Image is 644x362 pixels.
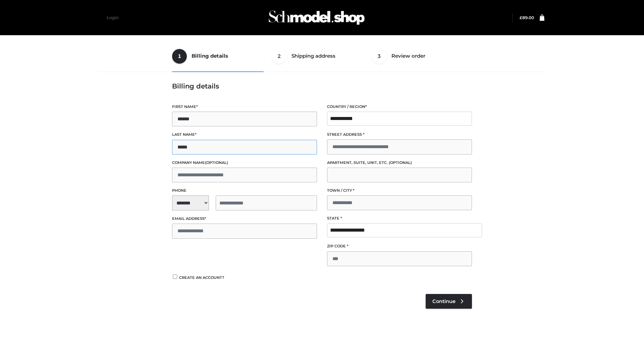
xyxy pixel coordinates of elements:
span: £ [520,15,522,20]
a: Login [107,15,118,20]
a: £89.00 [520,15,534,20]
img: Schmodel Admin 964 [266,4,367,31]
label: Street address [327,131,472,138]
span: (optional) [205,160,228,165]
span: Create an account? [179,275,224,280]
label: Town / City [327,187,472,194]
label: Country / Region [327,104,472,110]
label: Apartment, suite, unit, etc. [327,160,472,166]
span: Continue [432,298,455,304]
label: State [327,215,472,222]
label: Email address [172,216,317,222]
label: Phone [172,187,317,194]
label: ZIP Code [327,243,472,249]
bdi: 89.00 [520,15,534,20]
label: First name [172,104,317,110]
label: Company name [172,160,317,166]
a: Continue [426,294,472,309]
label: Last name [172,131,317,138]
input: Create an account? [172,275,178,279]
h3: Billing details [172,82,472,90]
span: (optional) [389,160,412,165]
